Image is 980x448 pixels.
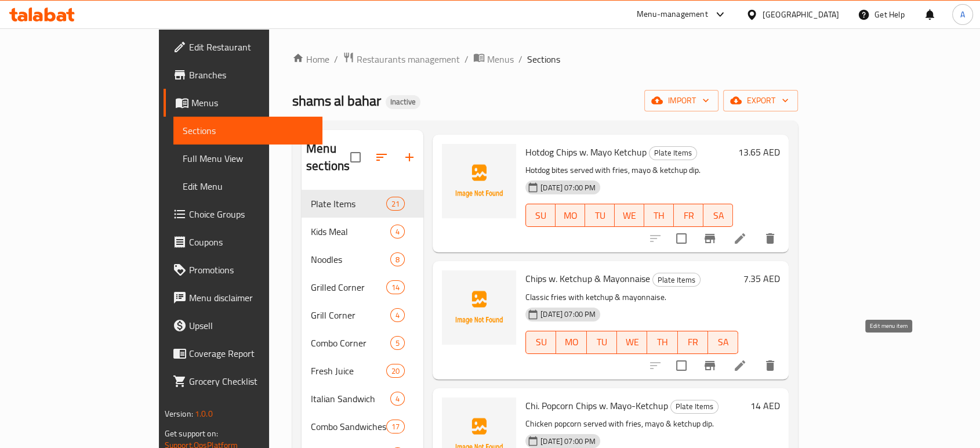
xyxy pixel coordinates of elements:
div: items [390,252,405,266]
span: A [960,8,965,21]
span: MO [560,207,580,224]
span: Edit Restaurant [189,40,313,54]
button: SU [525,204,556,227]
span: Menus [487,52,514,66]
nav: breadcrumb [292,52,798,67]
button: SA [708,331,738,354]
div: Fresh Juice20 [302,357,423,385]
span: SU [531,207,551,224]
button: MO [556,204,585,227]
span: Plate Items [311,197,386,211]
span: shams al bahar [292,88,381,114]
span: Promotions [189,263,313,277]
span: 17 [387,421,404,432]
span: TH [652,334,673,351]
span: Coverage Report [189,346,313,360]
span: 1.0.0 [195,406,213,421]
span: Combo Corner [311,336,390,350]
span: 4 [391,310,404,321]
div: Grill Corner4 [302,301,423,329]
a: Full Menu View [173,144,322,172]
div: items [386,197,405,211]
li: / [518,52,522,66]
span: 20 [387,366,404,377]
a: Choice Groups [164,200,322,228]
span: Edit Menu [183,179,313,193]
button: SU [525,331,556,354]
span: 21 [387,198,404,209]
button: Branch-specific-item [696,352,724,380]
div: [GEOGRAPHIC_DATA] [763,8,839,21]
div: items [390,308,405,322]
button: MO [556,331,586,354]
span: WE [619,207,640,224]
span: [DATE] 07:00 PM [536,309,600,320]
span: FR [678,207,699,224]
span: Italian Sandwich [311,392,390,406]
span: Plate Items [671,400,718,413]
div: Inactive [386,95,420,109]
div: Grilled Corner14 [302,273,423,301]
span: Plate Items [649,146,696,160]
div: Plate Items21 [302,190,423,218]
span: Kids Meal [311,225,390,239]
span: Chips w. Ketchup & Mayonnaise [525,270,650,287]
h6: 7.35 AED [743,270,779,287]
a: Edit menu item [733,232,747,245]
div: items [390,225,405,239]
span: export [732,93,789,108]
div: Combo Sandwiches [311,420,386,433]
button: WE [615,204,644,227]
span: Branches [189,68,313,82]
a: Edit Menu [173,172,322,200]
a: Sections [173,117,322,144]
a: Menus [164,89,322,117]
span: 4 [391,393,404,404]
div: Plate Items [649,146,697,160]
span: Choice Groups [189,207,313,221]
span: SU [531,334,551,351]
div: items [386,280,405,294]
button: import [644,90,718,111]
div: Menu-management [637,8,708,21]
span: [DATE] 07:00 PM [536,182,600,193]
a: Coupons [164,228,322,256]
span: Select to update [669,353,694,378]
div: items [386,420,405,433]
span: 5 [391,338,404,349]
div: Combo Corner5 [302,329,423,357]
span: Select all sections [343,145,368,169]
img: Chips w. Ketchup & Mayonnaise [442,270,516,345]
span: Version: [165,406,193,421]
li: / [464,52,469,66]
button: TU [587,331,617,354]
span: Grocery Checklist [189,374,313,388]
button: FR [678,331,708,354]
div: Plate Items [670,400,718,414]
span: FR [683,334,703,351]
button: SA [703,204,733,227]
span: TU [591,334,612,351]
h6: 13.65 AED [738,144,779,160]
span: Inactive [386,97,420,107]
span: 14 [387,282,404,293]
span: Grill Corner [311,308,390,322]
span: Grilled Corner [311,280,386,294]
a: Menu disclaimer [164,284,322,312]
span: Fresh Juice [311,364,386,378]
div: items [386,364,405,378]
button: export [723,90,798,111]
button: WE [617,331,647,354]
button: delete [756,225,784,252]
span: Menus [191,96,313,110]
span: [DATE] 07:00 PM [536,436,600,447]
div: Italian Sandwich4 [302,385,423,413]
span: Upsell [189,319,313,333]
span: Hotdog Chips w. Mayo Ketchup [525,143,647,161]
a: Promotions [164,256,322,284]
